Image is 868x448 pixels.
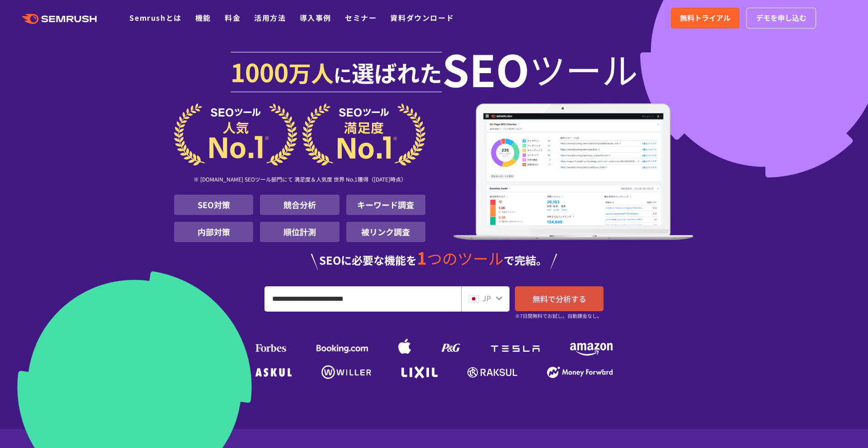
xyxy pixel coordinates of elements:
a: 無料で分析する [515,286,604,311]
a: デモを申し込む [746,8,816,28]
a: 導入事例 [300,12,331,23]
span: 1000 [231,53,288,89]
li: 被リンク調査 [346,222,425,242]
span: ツール [529,51,638,87]
div: ※ [DOMAIN_NAME] SEOツール部門にて 満足度＆人気度 世界 No.1獲得（[DATE]時点） [174,166,425,195]
span: 万人 [288,56,334,89]
li: SEO対策 [174,195,253,215]
input: URL、キーワードを入力してください [265,287,461,311]
span: 選ばれた [352,56,442,89]
a: 資料ダウンロード [390,12,454,23]
span: つのツール [427,247,504,269]
span: で完結。 [504,252,547,268]
a: 料金 [225,12,241,23]
a: 機能 [195,12,211,23]
li: 順位計測 [260,222,339,242]
span: に [334,61,352,88]
div: SEOに必要な機能を [174,249,694,270]
span: SEO [442,51,529,87]
a: 無料トライアル [671,8,740,28]
span: 無料トライアル [680,12,731,24]
span: デモを申し込む [756,12,807,24]
a: 活用方法 [254,12,286,23]
li: 内部対策 [174,222,253,242]
a: セミナー [345,12,377,23]
span: 無料で分析する [533,293,586,304]
span: 1 [417,245,427,270]
span: JP [482,293,491,303]
small: ※7日間無料でお試し。自動課金なし。 [515,312,602,320]
li: 競合分析 [260,195,339,215]
a: Semrushとは [129,12,181,23]
li: キーワード調査 [346,195,425,215]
